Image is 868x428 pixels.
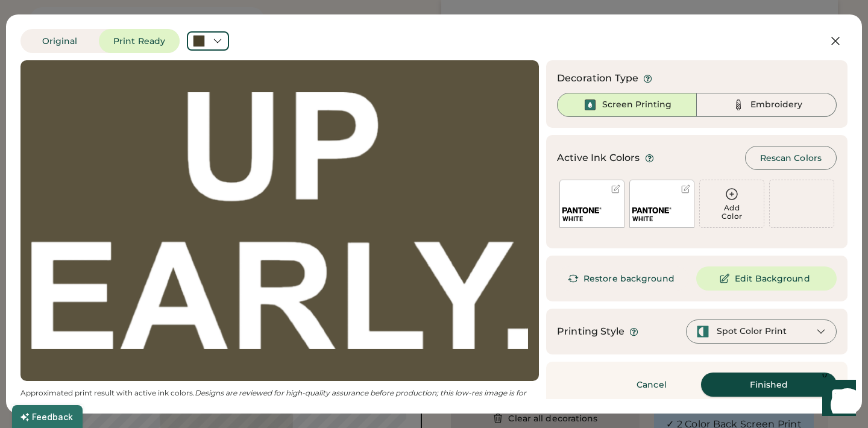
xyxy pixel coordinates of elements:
img: spot-color-green.svg [696,325,709,338]
div: Screen Printing [602,99,671,111]
div: Approximated print result with active ink colors. [20,388,539,408]
div: Embroidery [750,99,802,111]
div: Add Color [700,204,764,221]
button: Rescan Colors [745,146,837,170]
iframe: Front Chat [811,374,863,426]
button: Print Ready [99,29,180,53]
div: Decoration Type [557,71,638,86]
div: Printing Style [557,324,624,339]
div: WHITE [632,215,691,224]
button: Edit Background [696,266,837,291]
img: 1024px-Pantone_logo.svg.png [562,207,602,213]
img: Ink%20-%20Selected.svg [583,98,597,112]
div: Active Ink Colors [557,151,640,165]
div: WHITE [562,215,621,224]
button: Restore background [557,266,689,291]
button: Original [20,29,99,53]
img: Thread%20-%20Unselected.svg [731,98,746,112]
button: Finished [701,373,837,397]
img: 1024px-Pantone_logo.svg.png [632,207,671,213]
button: Cancel [609,373,694,397]
em: Designs are reviewed for high-quality assurance before production; this low-res image is for illu... [20,388,528,407]
div: Spot Color Print [717,326,787,338]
